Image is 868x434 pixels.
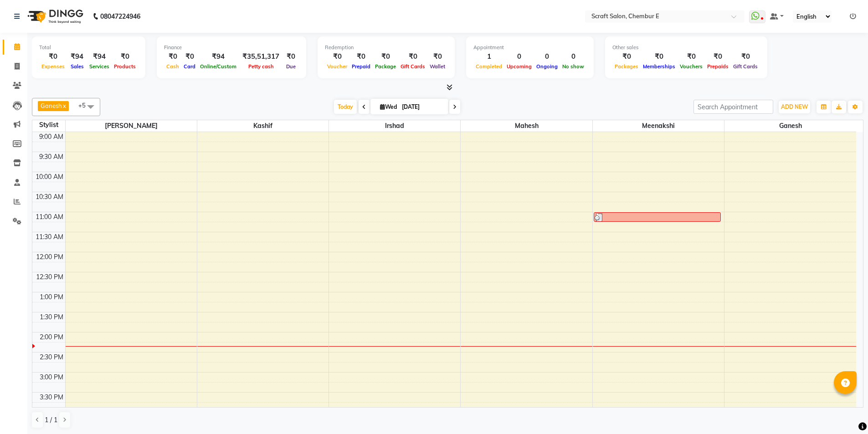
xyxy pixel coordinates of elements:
div: ₹94 [87,51,112,62]
div: ₹0 [164,51,181,62]
div: 0 [504,51,534,62]
span: Meenakshi [593,120,724,132]
div: 9:00 AM [37,132,65,142]
span: Memberships [641,63,678,70]
span: Expenses [39,63,67,70]
div: ₹0 [112,51,138,62]
div: 2:30 PM [38,352,65,362]
div: ₹0 [349,51,373,62]
span: Today [334,100,357,114]
div: 1:30 PM [38,312,65,322]
div: ₹0 [283,51,299,62]
div: Redemption [325,44,447,51]
div: nitya, TK01, 11:00 AM-11:15 AM, THREADING - Eyebrows (₹80) [594,213,720,221]
div: 12:30 PM [34,272,65,282]
span: Upcoming [504,63,534,70]
div: 10:30 AM [34,192,65,202]
div: 10:00 AM [34,172,65,182]
span: Gift Cards [731,63,760,70]
div: 9:30 AM [37,152,65,162]
div: ₹0 [641,51,678,62]
div: 11:00 AM [34,212,65,222]
span: [PERSON_NAME] [66,120,197,132]
div: ₹35,51,317 [239,51,283,62]
div: 12:00 PM [34,252,65,262]
div: ₹94 [67,51,87,62]
span: Ganesh [41,102,62,109]
span: Gift Cards [398,63,427,70]
div: ₹0 [731,51,760,62]
span: Mahesh [461,120,592,132]
div: ₹0 [325,51,349,62]
span: Prepaid [349,63,373,70]
span: Online/Custom [198,63,239,70]
div: ₹0 [373,51,398,62]
div: ₹0 [612,51,641,62]
span: Packages [612,63,641,70]
div: ₹0 [39,51,67,62]
span: Services [87,63,112,70]
span: Kashif [197,120,329,132]
div: 0 [534,51,560,62]
div: 1 [473,51,504,62]
img: logo [23,4,86,29]
div: ₹0 [427,51,447,62]
button: ADD NEW [779,101,810,113]
span: Package [373,63,398,70]
span: Ganesh [724,120,856,132]
div: ₹0 [181,51,198,62]
input: 2025-09-03 [399,100,445,114]
iframe: chat widget [830,398,859,425]
div: 1:00 PM [38,292,65,302]
span: Card [181,63,198,70]
span: Petty cash [246,63,276,70]
span: Completed [473,63,504,70]
div: 2:00 PM [38,332,65,342]
div: ₹0 [678,51,705,62]
span: No show [560,63,586,70]
span: Due [284,63,298,70]
span: Wallet [427,63,447,70]
div: 3:00 PM [38,373,65,382]
div: Finance [164,44,299,51]
div: Total [39,44,138,51]
span: Wed [378,103,399,110]
span: Voucher [325,63,349,70]
a: x [62,102,66,109]
div: ₹94 [198,51,239,62]
span: Vouchers [678,63,705,70]
b: 08047224946 [100,4,140,29]
span: ADD NEW [781,103,808,110]
span: Cash [164,63,181,70]
div: Other sales [612,44,760,51]
span: +5 [78,102,92,109]
span: Ongoing [534,63,560,70]
div: ₹0 [705,51,731,62]
span: Irshad [329,120,460,132]
div: 3:30 PM [38,393,65,402]
span: Sales [68,63,86,70]
span: 1 / 1 [45,415,57,425]
div: Appointment [473,44,586,51]
span: Products [112,63,138,70]
div: 0 [560,51,586,62]
div: ₹0 [398,51,427,62]
div: 11:30 AM [34,232,65,242]
input: Search Appointment [693,100,773,114]
span: Prepaids [705,63,731,70]
div: Stylist [32,120,65,130]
